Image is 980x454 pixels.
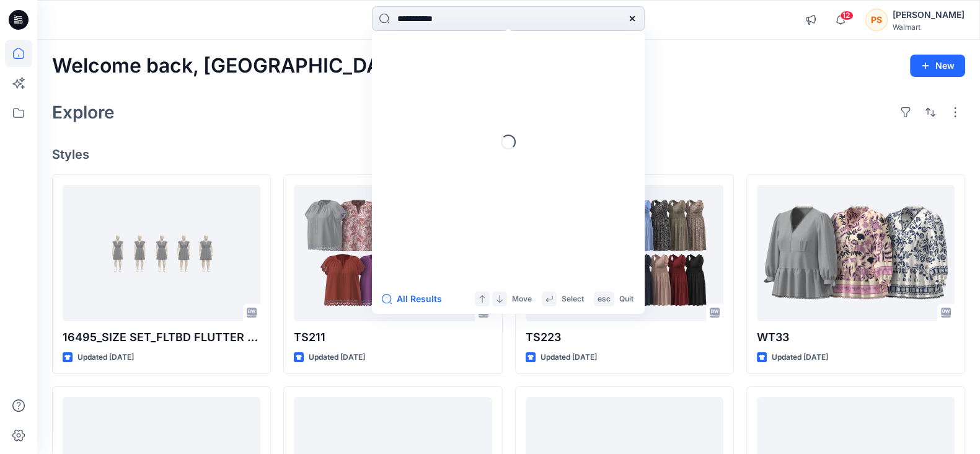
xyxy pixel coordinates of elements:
div: [PERSON_NAME] [893,7,965,22]
p: Move [512,293,532,306]
p: TS211 [294,329,492,346]
p: WT33 [757,329,955,346]
a: WT33 [757,185,955,321]
div: Walmart [893,22,965,32]
p: Updated [DATE] [309,351,365,364]
span: 12 [840,11,854,20]
p: Updated [DATE] [77,351,134,364]
h2: Welcome back, [GEOGRAPHIC_DATA] [52,55,412,78]
button: All Results [382,292,450,306]
a: TS211 [294,185,492,321]
p: esc [598,293,611,306]
p: Updated [DATE] [541,351,597,364]
p: Quit [619,293,633,306]
p: 16495_SIZE SET_FLTBD FLUTTER SLV MIDI DRESS [63,329,260,346]
p: Updated [DATE] [772,351,828,364]
div: PS [865,9,888,31]
button: New [910,55,965,77]
h2: Explore [52,102,115,122]
a: 16495_SIZE SET_FLTBD FLUTTER SLV MIDI DRESS [63,185,260,321]
p: Select [562,293,584,306]
h4: Styles [52,147,965,162]
p: TS223 [526,329,723,346]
